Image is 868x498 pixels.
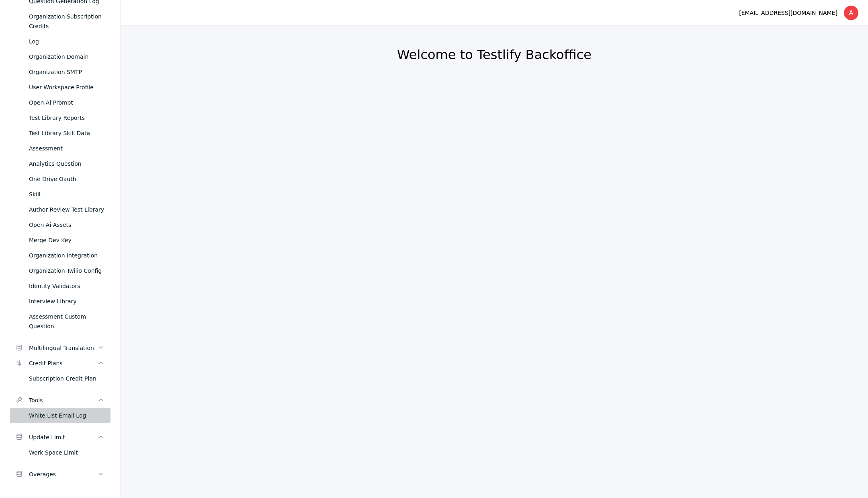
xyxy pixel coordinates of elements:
[10,294,111,309] a: Interview Library
[29,411,104,420] div: White List Email Log
[10,233,111,248] a: Merge Dev Key
[10,445,111,460] a: Work Space Limit
[10,202,111,217] a: Author Review Test Library
[10,371,111,386] a: Subscription Credit Plan
[739,8,837,18] div: [EMAIL_ADDRESS][DOMAIN_NAME]
[29,235,104,245] div: Merge Dev Key
[29,432,98,442] div: Update Limit
[844,6,858,20] div: A
[29,98,104,107] div: Open Ai Prompt
[10,278,111,294] a: Identity Validators
[29,469,98,479] div: Overages
[10,408,111,423] a: White List Email Log
[29,358,98,368] div: Credit Plans
[29,144,104,153] div: Assessment
[29,220,104,230] div: Open Ai Assets
[10,49,111,64] a: Organization Domain
[10,110,111,126] a: Test Library Reports
[29,312,104,331] div: Assessment Custom Question
[10,156,111,171] a: Analytics Question
[10,217,111,233] a: Open Ai Assets
[10,9,111,34] a: Organization Subscription Credits
[10,171,111,187] a: One Drive Oauth
[29,343,98,353] div: Multilingual Translation
[29,374,104,383] div: Subscription Credit Plan
[140,47,849,63] h2: Welcome to Testlify Backoffice
[29,82,104,92] div: User Workspace Profile
[29,281,104,291] div: Identity Validators
[10,126,111,141] a: Test Library Skill Data
[29,296,104,306] div: Interview Library
[29,266,104,276] div: Organization Twilio Config
[10,34,111,49] a: Log
[29,113,104,123] div: Test Library Reports
[10,187,111,202] a: Skill
[29,128,104,138] div: Test Library Skill Data
[10,309,111,334] a: Assessment Custom Question
[29,67,104,77] div: Organization SMTP
[10,80,111,95] a: User Workspace Profile
[29,395,98,405] div: Tools
[10,141,111,156] a: Assessment
[29,448,104,457] div: Work Space Limit
[10,95,111,110] a: Open Ai Prompt
[29,37,104,46] div: Log
[29,52,104,62] div: Organization Domain
[29,174,104,184] div: One Drive Oauth
[10,248,111,263] a: Organization Integration
[10,64,111,80] a: Organization SMTP
[10,263,111,278] a: Organization Twilio Config
[29,205,104,214] div: Author Review Test Library
[29,12,104,31] div: Organization Subscription Credits
[29,159,104,169] div: Analytics Question
[29,251,104,260] div: Organization Integration
[29,189,104,199] div: Skill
